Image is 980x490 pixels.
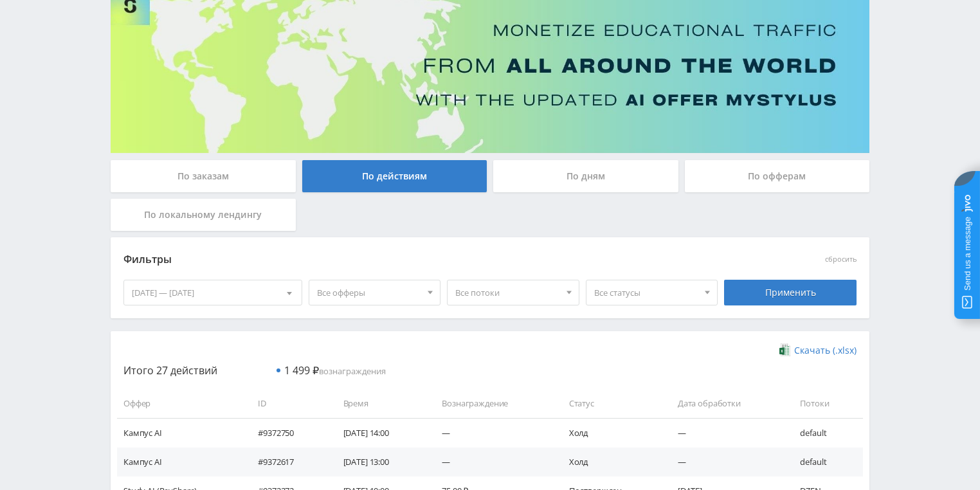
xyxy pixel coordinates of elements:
td: [DATE] 13:00 [331,448,430,476]
td: default [787,418,863,447]
span: Итого 27 действий [123,363,217,377]
td: [DATE] 14:00 [331,418,430,447]
td: — [665,448,788,476]
div: [DATE] — [DATE] [124,280,302,305]
td: — [665,418,788,447]
span: 1 499 ₽ [284,363,319,377]
td: #9372750 [245,418,330,447]
td: Потоки [787,389,863,418]
td: default [787,448,863,476]
td: Холд [556,448,665,476]
div: По дням [493,160,678,192]
div: Фильтры [123,250,672,269]
td: Вознаграждение [429,389,556,418]
span: Скачать (.xlsx) [794,345,857,356]
span: вознаграждения [284,365,386,377]
div: По локальному лендингу [111,199,296,231]
span: Все потоки [455,280,559,305]
td: Статус [556,389,665,418]
img: xlsx [779,343,790,356]
td: ID [245,389,330,418]
td: Время [331,389,430,418]
div: Применить [724,280,857,305]
div: По заказам [111,160,296,192]
a: Скачать (.xlsx) [779,344,857,357]
td: — [429,448,556,476]
span: Все статусы [594,280,698,305]
td: Холд [556,418,665,447]
div: По действиям [302,160,487,192]
td: #9372617 [245,448,330,476]
td: Оффер [117,389,245,418]
button: сбросить [825,255,857,264]
td: Кампус AI [117,448,245,476]
td: Дата обработки [665,389,788,418]
div: По офферам [685,160,870,192]
td: Кампус AI [117,418,245,447]
span: Все офферы [317,280,421,305]
td: — [429,418,556,447]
